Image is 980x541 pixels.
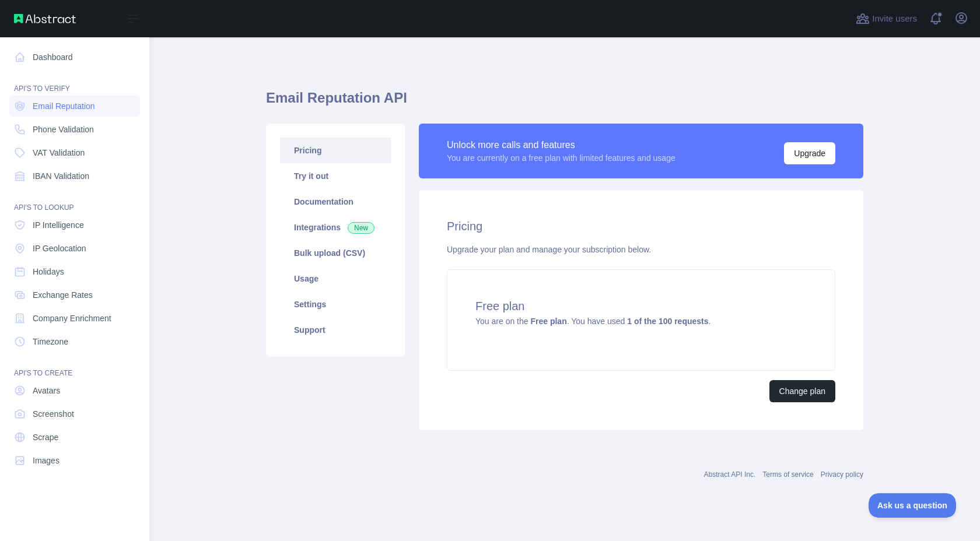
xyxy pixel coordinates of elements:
[530,317,566,326] strong: Free plan
[704,470,756,479] a: Abstract API Inc.
[33,431,58,443] span: Scrape
[280,189,391,215] a: Documentation
[9,166,140,187] a: IBAN Validation
[33,124,94,135] span: Phone Validation
[9,354,140,378] div: API'S TO CREATE
[280,240,391,266] a: Bulk upload (CSV)
[9,70,140,93] div: API'S TO VERIFY
[821,470,863,479] a: Privacy policy
[872,12,917,26] span: Invite users
[9,427,140,448] a: Scrape
[33,455,60,466] span: Images
[9,403,140,424] a: Screenshot
[447,244,835,255] div: Upgrade your plan and manage your subscription below.
[9,47,140,68] a: Dashboard
[475,298,807,314] h4: Free plan
[869,493,957,518] iframe: Toggle Customer Support
[9,380,140,401] a: Avatars
[33,147,85,159] span: VAT Validation
[33,336,68,347] span: Timezone
[447,138,675,152] div: Unlock more calls and features
[14,14,76,23] img: Abstract API
[33,312,111,324] span: Company Enrichment
[33,408,74,420] span: Screenshot
[280,215,391,240] a: Integrations New
[475,317,710,326] span: You are on the . You have used .
[9,450,140,471] a: Images
[33,100,95,112] span: Email Reputation
[627,317,708,326] strong: 1 of the 100 requests
[33,266,64,277] span: Holidays
[447,152,675,164] div: You are currently on a free plan with limited features and usage
[280,163,391,189] a: Try it out
[762,470,813,479] a: Terms of service
[280,266,391,291] a: Usage
[9,308,140,329] a: Company Enrichment
[280,317,391,343] a: Support
[9,215,140,236] a: IP Intelligence
[280,291,391,317] a: Settings
[9,96,140,117] a: Email Reputation
[784,142,835,164] button: Upgrade
[280,138,391,163] a: Pricing
[9,189,140,212] div: API'S TO LOOKUP
[266,89,863,117] h1: Email Reputation API
[9,331,140,352] a: Timezone
[9,261,140,282] a: Holidays
[33,243,86,254] span: IP Geolocation
[9,284,140,305] a: Exchange Rates
[348,222,374,234] span: New
[447,218,835,234] h2: Pricing
[33,170,89,182] span: IBAN Validation
[769,380,835,402] button: Change plan
[9,142,140,163] a: VAT Validation
[853,9,919,28] button: Invite users
[33,385,60,396] span: Avatars
[33,219,84,231] span: IP Intelligence
[9,238,140,259] a: IP Geolocation
[33,289,93,301] span: Exchange Rates
[9,119,140,140] a: Phone Validation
